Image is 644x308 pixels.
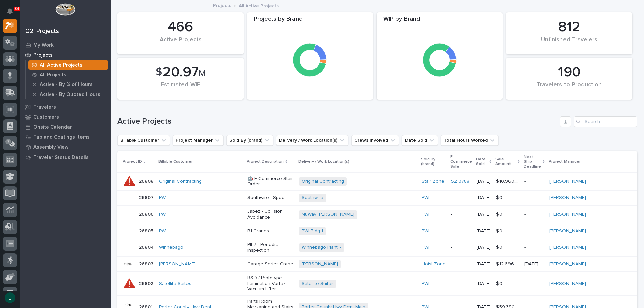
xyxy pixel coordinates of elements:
a: Stair Zone [422,179,444,184]
p: - [451,281,471,287]
p: Project ID [123,158,142,165]
div: Notifications34 [8,8,17,19]
div: Estimated WIP [129,81,232,96]
p: Assembly View [33,144,68,150]
p: Projects [33,52,53,58]
a: PWI [422,212,429,218]
p: Traveler Status Details [33,155,89,161]
p: Next Ship Deadline [524,153,541,170]
div: Projects by Brand [247,16,373,27]
button: Date Sold [402,135,438,146]
p: - [524,228,544,234]
button: Crews Involved [351,135,399,146]
p: All Active Projects [239,2,279,9]
a: PWI [159,212,167,218]
p: Customers [33,114,59,120]
p: - [524,212,544,218]
h1: Active Projects [117,117,557,126]
a: PWI Bldg 1 [302,228,323,234]
p: $ 0 [496,227,504,234]
p: Garage Series Crane [247,261,293,267]
div: Search [574,116,637,127]
p: B1 Cranes [247,228,293,234]
a: Satellite Suites [302,281,334,287]
p: [DATE] [524,261,544,267]
p: $ 0 [496,280,504,287]
div: 02. Projects [25,28,59,35]
a: Travelers [20,102,111,112]
a: Onsite Calendar [20,122,111,132]
a: PWI [422,195,429,201]
a: [PERSON_NAME] [549,261,586,267]
a: Projects [213,1,231,9]
p: 26805 [139,227,155,234]
p: Billable Customer [158,158,193,165]
p: - [524,179,544,184]
p: Fab and Coatings Items [33,134,90,140]
p: 26802 [139,280,155,287]
a: Southwire [302,195,323,201]
p: $ 12,696.00 [496,260,520,267]
p: - [524,281,544,287]
div: 466 [129,19,232,36]
button: Billable Customer [117,135,170,146]
a: PWI [422,228,429,234]
p: - [451,228,471,234]
a: My Work [20,40,111,50]
span: $ [156,66,162,79]
p: - [451,212,471,218]
a: [PERSON_NAME] [549,245,586,250]
p: 34 [15,6,19,11]
p: 26806 [139,210,155,218]
p: 26807 [139,194,155,201]
p: Sold By (brand) [421,156,446,168]
a: Traveler Status Details [20,152,111,162]
a: Fab and Coatings Items [20,132,111,142]
a: [PERSON_NAME] [549,228,586,234]
p: Travelers [33,104,56,110]
p: $ 0 [496,210,504,218]
p: - [451,245,471,250]
div: Travelers to Production [518,81,621,96]
a: PWI [159,195,167,201]
p: $ 0 [496,194,504,201]
a: Winnebago Plant 7 [302,245,342,250]
a: Projects [20,50,111,60]
p: - [451,195,471,201]
p: Delivery / Work Location(s) [298,158,350,165]
p: R&D / Prototype Lamination Vortex Vacuum Lifter [247,275,293,292]
p: 🤖 E-Commerce Stair Order [247,176,293,187]
p: Jabez - Collision Avoidance [247,209,293,220]
button: Total Hours Worked [441,135,499,146]
button: Project Manager [173,135,224,146]
a: Original Contracting [302,179,344,184]
a: [PERSON_NAME] [159,261,196,267]
button: Sold By (brand) [226,135,273,146]
p: Active - By % of Hours [40,82,93,88]
a: Hoist Zone [422,261,446,267]
p: Southwire - Spool [247,195,293,201]
a: SZ 3788 [451,179,469,184]
div: 190 [518,64,621,81]
p: 26803 [139,260,155,267]
button: Delivery / Work Location(s) [276,135,348,146]
p: [DATE] [477,195,491,201]
a: [PERSON_NAME] [302,261,338,267]
p: All Projects [40,72,66,78]
p: Active - By Quoted Hours [40,91,100,98]
a: [PERSON_NAME] [549,195,586,201]
p: 26804 [139,243,155,250]
a: Original Contracting [159,179,202,184]
p: My Work [33,42,54,48]
p: - [524,195,544,201]
p: $ 10,960.00 [496,177,520,184]
span: 20.97 [163,65,199,79]
a: [PERSON_NAME] [549,212,586,218]
p: [DATE] [477,261,491,267]
a: NuWay [PERSON_NAME] [302,212,354,218]
a: Winnebago [159,245,183,250]
p: 26808 [139,177,155,184]
a: Active - By Quoted Hours [26,89,111,99]
p: Project Manager [549,158,581,165]
p: [DATE] [477,212,491,218]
